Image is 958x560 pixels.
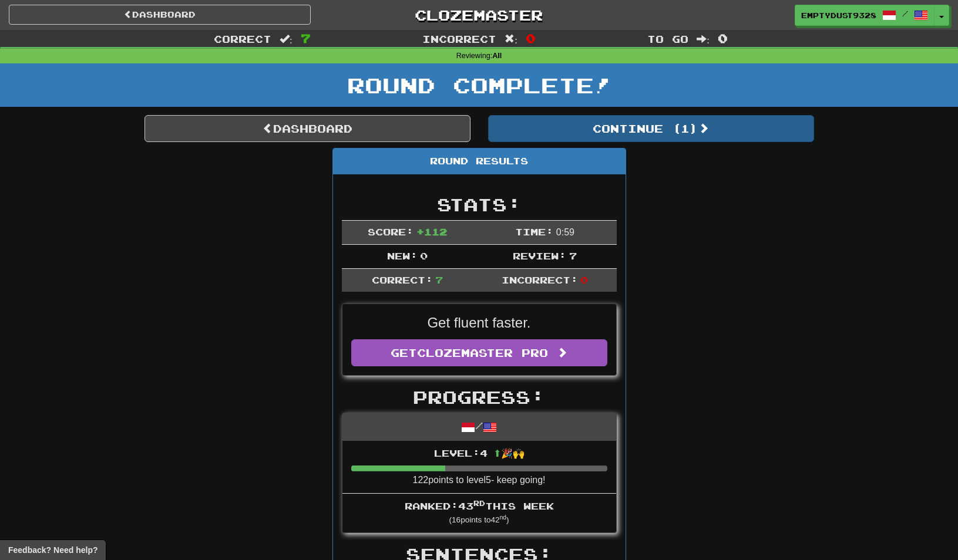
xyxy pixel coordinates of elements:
a: Dashboard [144,115,470,142]
span: + 112 [416,226,447,237]
span: Correct: [372,274,433,285]
span: Score: [368,226,414,237]
div: / [342,413,616,441]
span: Review: [513,250,566,261]
a: EmptyDust9328 / [795,5,935,26]
span: : [697,34,710,44]
span: Incorrect [422,33,496,45]
a: GetClozemaster Pro [351,339,607,366]
span: Ranked: 43 this week [405,500,554,511]
sup: rd [473,499,485,507]
a: Dashboard [9,5,311,25]
span: / [902,9,908,18]
span: 7 [569,250,577,261]
span: Time: [515,226,553,237]
span: 0 [526,31,536,45]
div: Round Results [333,149,626,174]
span: ⬆🎉🙌 [488,447,525,458]
span: New: [387,250,418,261]
button: Continue (1) [488,115,814,142]
h1: Round Complete! [4,73,954,97]
p: Get fluent faster. [351,313,607,333]
h2: Stats: [342,195,617,214]
small: ( 16 points to 42 ) [449,515,509,524]
h2: Progress: [342,387,617,407]
span: Open feedback widget [8,544,98,556]
span: : [280,34,293,44]
span: 0 [718,31,728,45]
span: 0 : 59 [556,227,574,237]
span: Correct [214,33,271,45]
span: 0 [580,274,588,285]
a: Clozemaster [328,5,630,25]
span: 0 [420,250,428,261]
span: 7 [435,274,443,285]
span: 7 [301,31,311,45]
li: 122 points to level 5 - keep going! [342,441,616,494]
span: Incorrect: [502,274,578,285]
strong: All [492,52,502,60]
sup: nd [500,514,506,521]
span: : [505,34,517,44]
span: Level: 4 [434,447,525,458]
span: EmptyDust9328 [801,10,876,21]
span: To go [647,33,688,45]
span: Clozemaster Pro [417,346,548,359]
